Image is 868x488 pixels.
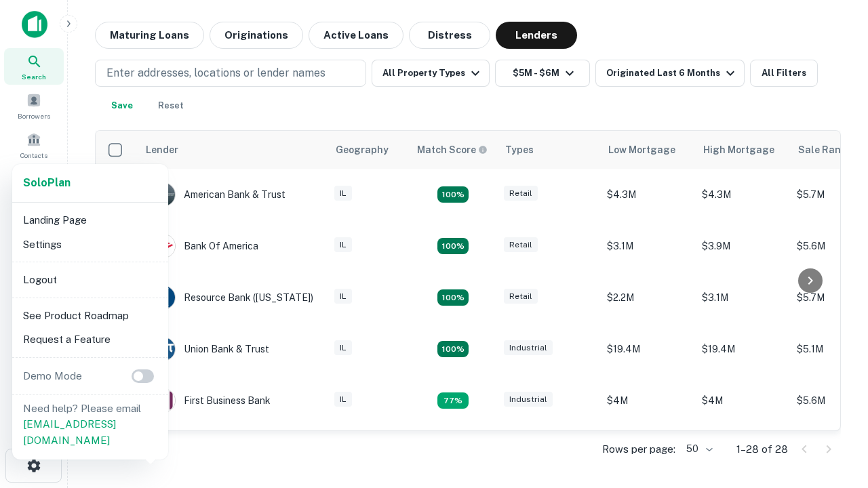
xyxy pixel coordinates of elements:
li: See Product Roadmap [18,304,163,328]
a: [EMAIL_ADDRESS][DOMAIN_NAME] [23,418,116,446]
li: Logout [18,268,163,292]
p: Need help? Please email [23,401,157,449]
li: Request a Feature [18,327,163,352]
li: Landing Page [18,208,163,232]
p: Demo Mode [18,368,87,384]
iframe: Chat Widget [800,336,868,401]
a: SoloPlan [23,175,71,191]
li: Settings [18,232,163,257]
strong: Solo Plan [23,176,71,189]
